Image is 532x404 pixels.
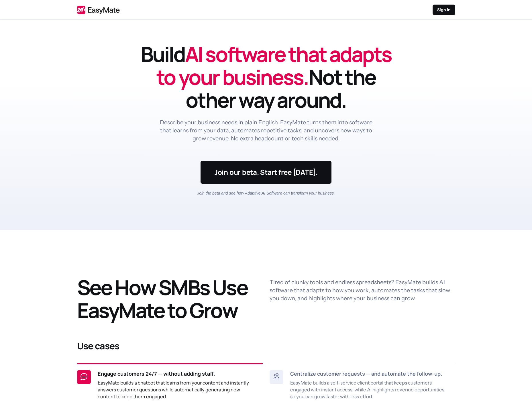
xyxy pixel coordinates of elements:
strong: Centralize customer requests — and automate the follow-up. [290,370,442,377]
em: Join the beta and see how Adaptive AI Software can transform your business. [197,191,335,195]
h1: Build Not the other way around. [140,43,392,111]
p: Describe your business needs in plain English. EasyMate turns them into software that learns from... [158,118,374,142]
img: EasyMate logo [77,5,120,14]
p: Tired of clunky tools and endless spreadsheets? EasyMate builds AI software that adapts to how yo... [270,278,455,302]
strong: Engage customers 24/7 — without adding staff. [98,370,215,377]
h1: See How SMBs Use EasyMate to Grow [77,276,263,322]
span: AI software that adapts to your business. [156,40,391,91]
a: Sign in [433,5,455,15]
p: EasyMate builds a self-service client portal that keeps customers engaged with instant access, wh... [290,379,448,400]
h3: Use cases [77,340,455,352]
p: EasyMate builds a chatbot that learns from your content and instantly answers customer questions ... [98,379,256,400]
p: Sign in [437,7,451,13]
